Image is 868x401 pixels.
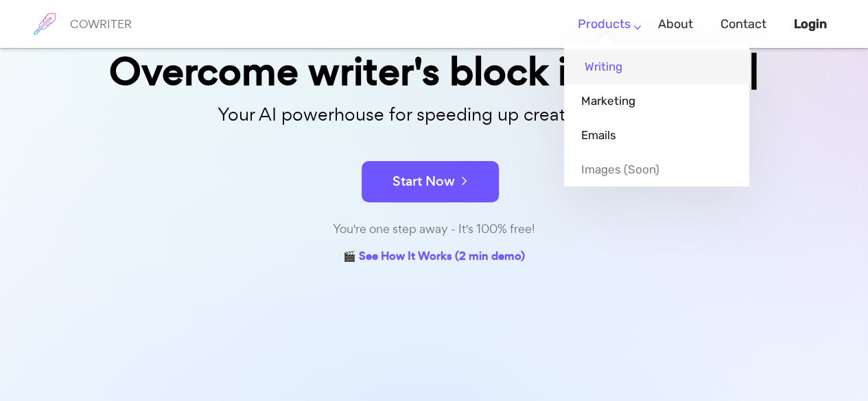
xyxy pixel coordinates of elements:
div: Overcome writer's block in seconds [91,52,777,91]
a: Emails [564,118,749,152]
h6: COWRITER [70,18,132,30]
img: brand logo [27,7,62,41]
button: Start Now [362,161,499,202]
a: Login [794,4,827,45]
a: Marketing [564,84,749,118]
a: Products [578,4,631,45]
a: Contact [720,4,766,45]
p: Your AI powerhouse for speeding up creative writing [91,100,777,130]
b: Login [794,16,827,32]
a: 🎬 See How It Works (2 min demo) [343,247,525,268]
div: You're one step away - It's 100% free! [91,219,777,239]
a: About [658,4,693,45]
a: Writing [564,49,749,84]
